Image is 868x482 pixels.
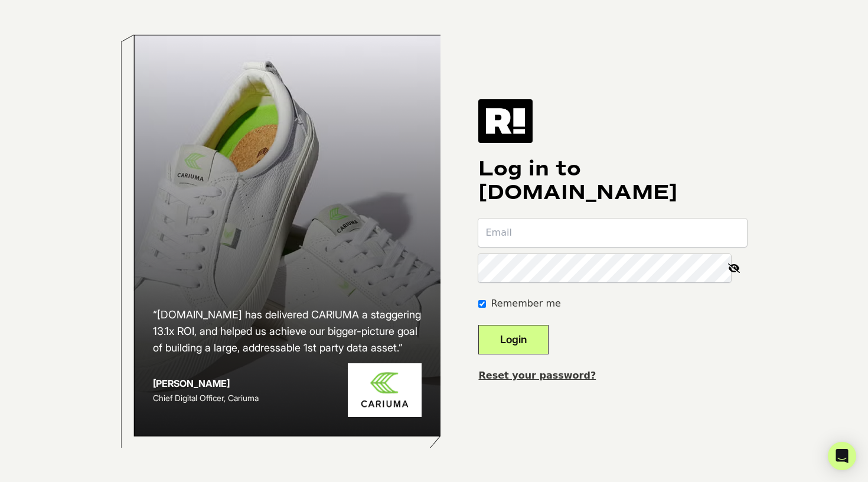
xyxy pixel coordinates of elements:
img: Cariuma [348,363,422,417]
label: Remember me [491,297,560,311]
span: Chief Digital Officer, Cariuma [153,393,259,403]
button: Login [478,325,549,354]
h2: “[DOMAIN_NAME] has delivered CARIUMA a staggering 13.1x ROI, and helped us achieve our bigger-pic... [153,307,422,356]
img: Retention.com [478,99,533,143]
input: Email [478,219,747,247]
h1: Log in to [DOMAIN_NAME] [478,157,747,204]
a: Reset your password? [478,370,596,381]
div: Open Intercom Messenger [828,442,856,470]
strong: [PERSON_NAME] [153,377,230,389]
